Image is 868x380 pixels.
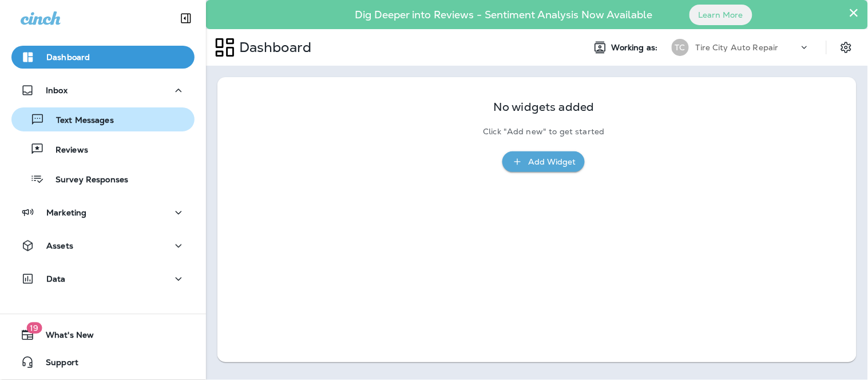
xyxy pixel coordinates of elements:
button: Marketing [11,201,195,224]
button: Collapse Sidebar [170,7,202,30]
button: Dashboard [11,46,195,69]
button: Inbox [11,79,195,102]
span: 19 [26,322,42,334]
p: Dig Deeper into Reviews - Sentiment Analysis Now Available [322,13,686,17]
button: Learn More [689,5,752,25]
p: Dashboard [46,53,90,62]
p: Assets [46,241,73,250]
span: Support [34,358,78,371]
button: Close [849,3,859,22]
span: What's New [34,330,94,344]
button: Data [11,267,195,290]
p: Click "Add new" to get started [483,127,604,137]
p: No widgets added [493,102,594,112]
button: Assets [11,234,195,257]
button: Text Messages [11,107,195,131]
div: TC [672,39,689,56]
button: Reviews [11,137,195,161]
div: Add Widget [528,155,576,169]
p: Tire City Auto Repair [696,43,779,52]
p: Text Messages [45,115,114,126]
p: Survey Responses [44,175,128,186]
span: Working as: [612,43,660,53]
p: Dashboard [235,39,311,56]
button: Survey Responses [11,167,195,191]
button: Add Widget [502,151,585,173]
p: Reviews [44,145,88,156]
button: Settings [836,37,857,58]
p: Marketing [46,208,86,217]
p: Inbox [46,86,68,95]
button: 19What's New [11,323,195,346]
p: Data [46,274,66,283]
button: Support [11,351,195,374]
